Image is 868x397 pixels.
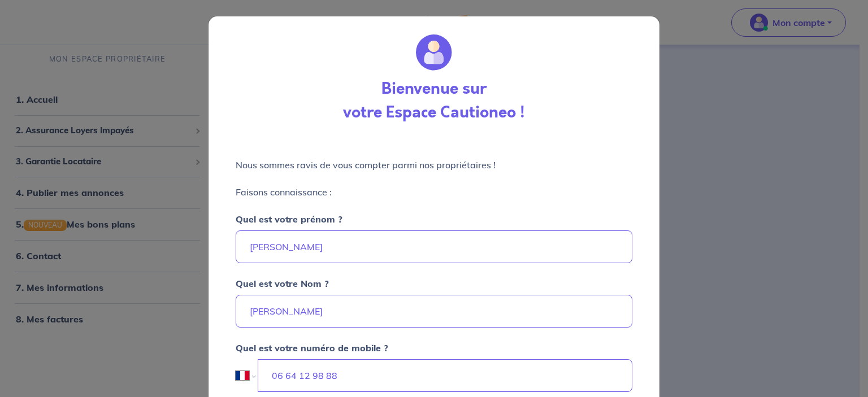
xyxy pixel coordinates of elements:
[236,213,342,225] strong: Quel est votre prénom ?
[416,34,452,71] img: wallet_circle
[236,295,632,328] input: Ex : Durand
[236,278,329,289] strong: Quel est votre Nom ?
[236,185,632,199] p: Faisons connaissance :
[381,80,487,99] h3: Bienvenue sur
[258,359,632,392] input: Ex : 06 06 06 06 06
[236,230,632,263] input: Ex : Martin
[343,103,525,123] h3: votre Espace Cautioneo !
[236,342,388,354] strong: Quel est votre numéro de mobile ?
[236,158,632,172] p: Nous sommes ravis de vous compter parmi nos propriétaires !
